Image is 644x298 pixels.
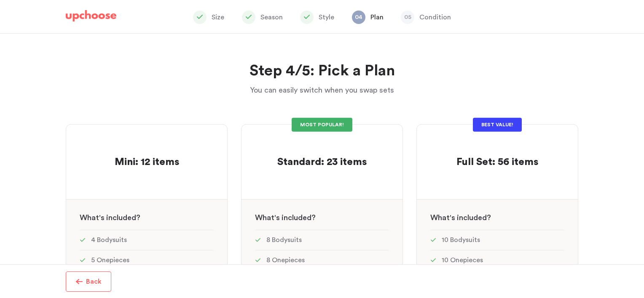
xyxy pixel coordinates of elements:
[115,157,179,167] span: Mini: 12 items
[487,214,491,221] span: ?
[241,200,402,230] div: hat's included
[430,230,564,250] li: 10 Bodysuits
[277,157,367,167] span: Standard: 23 items
[80,230,214,250] li: 4 Bodysuits
[292,118,352,132] div: MOST POPULAR!
[401,11,414,24] span: 05
[80,250,214,270] li: 5 Onepieces
[417,200,578,230] div: hat's included
[260,12,283,22] p: Season
[255,250,389,270] li: 8 Onepieces
[419,12,451,22] p: Condition
[86,277,102,287] p: Back
[66,271,111,292] button: Back
[153,84,491,96] p: You can easily switch when you swap sets
[430,250,564,270] li: 10 Onepieces
[153,61,491,81] h2: Step 4/5: Pick a Plan
[136,214,140,221] span: ?
[370,12,384,22] p: Plan
[212,12,224,22] p: Size
[352,11,365,24] span: 04
[80,214,87,221] span: W
[255,214,263,221] span: W
[255,230,389,250] li: 8 Bodysuits
[311,214,316,221] span: ?
[66,10,116,26] a: UpChoose
[66,200,227,230] div: hat's included
[319,12,334,22] p: Style
[430,214,438,221] span: W
[456,157,538,167] span: Full Set: 56 items
[473,118,522,132] div: BEST VALUE!
[66,10,116,22] img: UpChoose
